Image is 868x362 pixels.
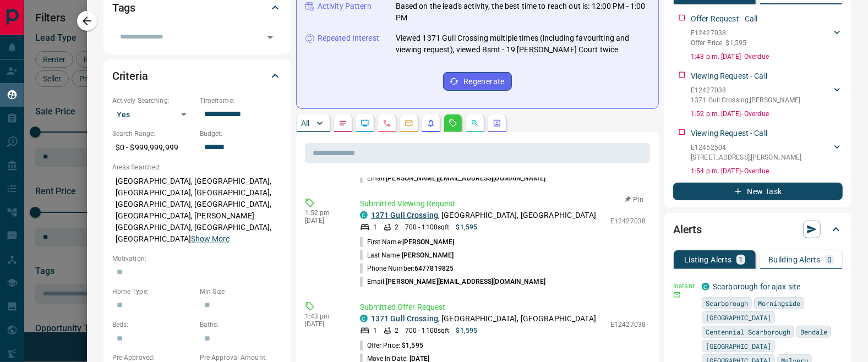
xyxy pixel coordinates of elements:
span: 6477819825 [414,265,454,272]
p: [DATE] [305,320,343,328]
p: Submitted Offer Request [360,301,646,313]
p: 700 - 1100 sqft [405,222,450,232]
p: Building Alerts [768,256,821,264]
p: [DATE] [305,217,343,224]
p: 1:54 p.m. [DATE] - Overdue [691,166,843,176]
span: Centennial Scarborough [706,326,790,337]
p: Viewing Request - Call [691,70,767,82]
div: Yes [112,106,194,123]
p: Offer Price: [360,341,423,350]
p: $0 - $999,999,999 [112,139,194,157]
span: Morningside [758,298,800,309]
p: 1 [739,256,743,264]
div: E124270381371 Gull Crossing,[PERSON_NAME] [691,83,843,107]
p: 700 - 1100 sqft [405,326,450,336]
p: 1 [373,222,377,232]
div: condos.ca [360,211,368,219]
p: Viewed 1371 Gull Crossing multiple times (including favouriting and viewing request), viewed Bsmt... [396,32,650,56]
p: E12427038 [610,320,646,330]
span: [PERSON_NAME] [402,238,454,246]
p: 2 [395,326,398,336]
a: 1371 Gull Crossing [371,314,438,323]
span: Scarborough [706,298,748,309]
p: Min Size: [200,287,282,297]
svg: Notes [339,119,347,128]
svg: Listing Alerts [427,119,435,128]
p: [STREET_ADDRESS] , [PERSON_NAME] [691,152,801,162]
p: Viewing Request - Call [691,128,767,139]
a: Scarborough for ajax site [713,282,800,291]
a: 1371 Gull Crossing [371,211,438,220]
h2: Criteria [112,67,148,85]
div: E12452504[STREET_ADDRESS],[PERSON_NAME] [691,140,843,164]
p: 1 [373,326,377,336]
p: 1:43 p.m. [DATE] - Overdue [691,52,843,62]
button: Open [263,30,278,45]
p: Repeated Interest [318,32,379,44]
span: $1,595 [402,342,423,349]
p: Areas Searched: [112,162,282,172]
p: 1371 Gull Crossing , [PERSON_NAME] [691,95,801,105]
p: 1:52 p.m. [DATE] - Overdue [691,109,843,119]
div: Alerts [673,216,843,243]
p: Email: [360,277,545,287]
p: E12427038 [691,85,801,95]
p: $1,595 [456,326,478,336]
p: E12452504 [691,142,801,152]
div: condos.ca [702,283,709,290]
svg: Agent Actions [493,119,501,128]
span: [GEOGRAPHIC_DATA] [706,341,771,352]
button: Regenerate [443,72,512,91]
p: Search Range: [112,129,194,139]
p: Offer Price: $1,595 [691,38,746,48]
button: New Task [673,183,843,200]
p: Email: [360,173,545,183]
p: Offer Request - Call [691,13,758,25]
svg: Calls [383,119,391,128]
span: [PERSON_NAME] [402,251,454,259]
button: Show More [191,233,230,245]
p: E12427038 [691,28,746,38]
svg: Lead Browsing Activity [361,119,369,128]
p: Baths: [200,320,282,330]
p: Last Name: [360,250,454,260]
div: Criteria [112,63,282,89]
button: Pin [618,195,650,205]
p: Motivation: [112,254,282,264]
p: Submitted Viewing Request [360,198,646,210]
p: E12427038 [610,216,646,226]
p: , [GEOGRAPHIC_DATA], [GEOGRAPHIC_DATA] [371,210,596,221]
p: Home Type: [112,287,194,297]
p: Timeframe: [200,96,282,106]
p: 1:52 pm [305,209,343,217]
p: 1:43 pm [305,312,343,320]
p: Activity Pattern [318,1,372,12]
p: Beds: [112,320,194,330]
h2: Alerts [673,221,702,238]
svg: Requests [449,119,457,128]
svg: Email [673,291,681,299]
p: [GEOGRAPHIC_DATA], [GEOGRAPHIC_DATA], [GEOGRAPHIC_DATA], [GEOGRAPHIC_DATA], [GEOGRAPHIC_DATA], [G... [112,172,282,248]
p: Budget: [200,129,282,139]
svg: Opportunities [471,119,479,128]
div: E12427038Offer Price: $1,595 [691,26,843,50]
p: All [301,119,310,127]
span: [PERSON_NAME][EMAIL_ADDRESS][DOMAIN_NAME] [386,278,545,286]
p: First Name: [360,237,455,247]
p: , [GEOGRAPHIC_DATA], [GEOGRAPHIC_DATA] [371,313,596,325]
p: 0 [827,256,832,264]
span: Bendale [800,326,827,337]
div: condos.ca [360,315,368,322]
p: 2 [395,222,398,232]
p: Phone Number: [360,264,454,273]
p: Instant [673,281,695,291]
p: Actively Searching: [112,96,194,106]
p: $1,595 [456,222,478,232]
p: Based on the lead's activity, the best time to reach out is: 12:00 PM - 1:00 PM [396,1,650,24]
svg: Emails [405,119,413,128]
p: Listing Alerts [684,256,732,264]
span: [PERSON_NAME][EMAIL_ADDRESS][DOMAIN_NAME] [386,174,545,182]
span: [GEOGRAPHIC_DATA] [706,312,771,323]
